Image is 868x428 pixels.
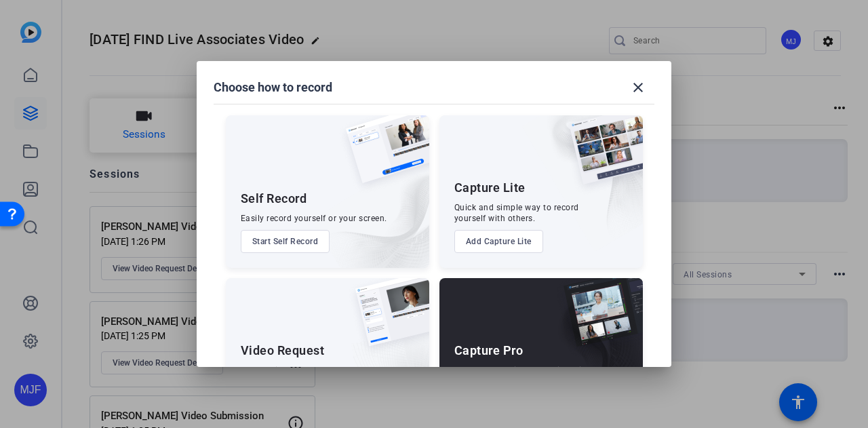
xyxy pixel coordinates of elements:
[336,115,429,197] img: self-record.png
[553,278,643,361] img: capture-pro.png
[454,365,611,387] div: Run the shoot like a technical director, with more advanced controls available.
[454,230,543,253] button: Add Capture Lite
[454,202,579,224] div: Quick and simple way to record yourself with others.
[214,79,332,96] h1: Choose how to record
[630,79,646,96] mat-icon: close
[454,180,526,196] div: Capture Lite
[241,343,325,359] div: Video Request
[345,278,429,360] img: ugc-content.png
[241,191,307,207] div: Self Record
[521,115,643,251] img: embarkstudio-capture-lite.png
[241,365,371,387] div: Share a link and collect recorded responses anywhere, anytime.
[241,213,387,224] div: Easily record yourself or your screen.
[311,144,429,268] img: embarkstudio-self-record.png
[454,343,524,359] div: Capture Pro
[241,230,330,253] button: Start Self Record
[559,115,643,198] img: capture-lite.png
